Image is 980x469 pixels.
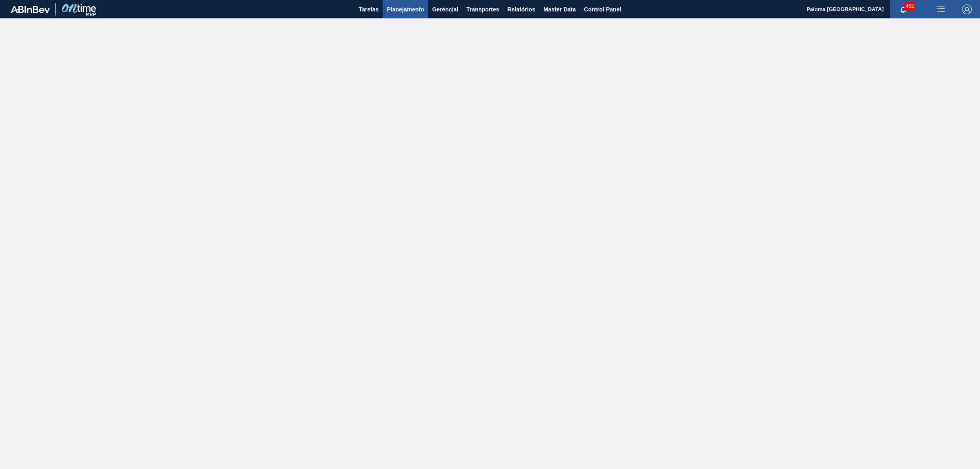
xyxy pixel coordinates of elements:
[466,4,499,14] span: Transportes
[387,4,424,14] span: Planejamento
[11,6,50,13] img: TNhmsLtSVTkK8tSr43FrP2fwEKptu5GPRR3wAAAABJRU5ErkJggg==
[359,4,379,14] span: Tarefas
[890,4,916,15] button: Notificações
[507,4,535,14] span: Relatórios
[584,4,621,14] span: Control Panel
[543,4,576,14] span: Master Data
[936,4,946,14] img: userActions
[904,2,915,11] span: 453
[432,4,458,14] span: Gerencial
[962,4,972,14] img: Logout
